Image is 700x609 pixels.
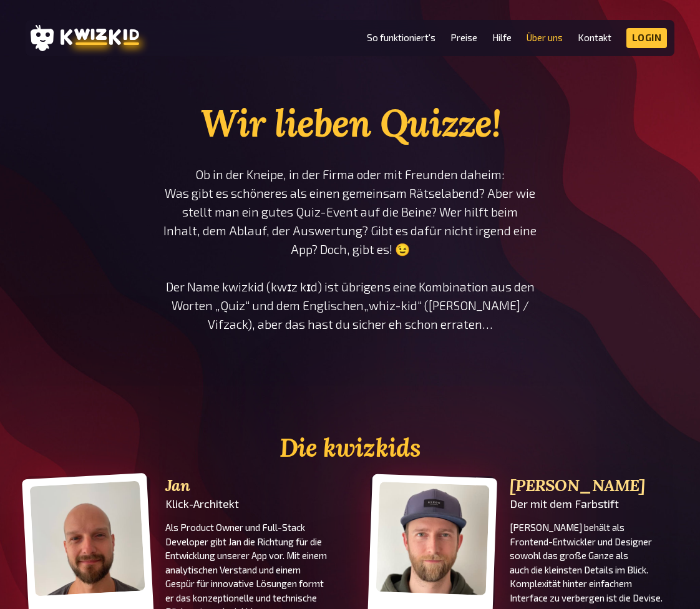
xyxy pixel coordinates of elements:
[510,476,674,495] h3: [PERSON_NAME]
[376,482,490,595] img: Stefan
[492,32,512,43] a: Hilfe
[626,28,668,48] a: Login
[510,497,674,510] div: Der mit dem Farbstift
[163,100,537,147] h1: Wir lieben Quizze!
[510,520,674,605] p: [PERSON_NAME] behält als Frontend-Entwickler und Designer sowohl das große Ganze als auch die kle...
[527,32,563,43] a: Über uns
[30,481,145,597] img: Jan
[450,32,477,43] a: Preise
[367,32,435,43] a: So funktioniert's
[26,434,674,462] h2: Die kwizkids
[163,165,537,334] p: Ob in der Kneipe, in der Firma oder mit Freunden daheim: Was gibt es schöneres als einen gemeinsa...
[165,497,330,510] div: Klick-Architekt
[578,32,611,43] a: Kontakt
[165,476,330,495] h3: Jan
